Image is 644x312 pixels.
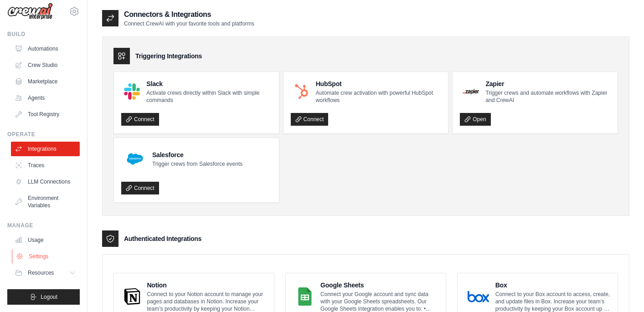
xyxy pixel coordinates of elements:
button: Logout [7,289,80,305]
p: Trigger crews from Salesforce events [152,160,242,168]
h2: Connectors & Integrations [124,9,254,20]
a: Integrations [11,142,80,156]
a: Connect [121,182,159,194]
a: Automations [11,41,80,56]
a: Agents [11,91,80,105]
img: Slack Logo [124,83,140,99]
p: Trigger crews and automate workflows with Zapier and CrewAI [485,89,610,104]
img: Zapier Logo [463,89,479,94]
a: LLM Connections [11,174,80,189]
h4: Salesforce [152,150,242,159]
a: Marketplace [11,74,80,89]
h4: Notion [147,281,267,290]
img: Notion Logo [124,287,140,306]
h4: Slack [146,79,271,88]
a: Open [460,113,490,126]
h4: HubSpot [316,79,441,88]
h3: Authenticated Integrations [124,234,201,243]
p: Automate crew activation with powerful HubSpot workflows [316,89,441,104]
a: Crew Studio [11,58,80,72]
div: Manage [7,222,80,229]
a: Environment Variables [11,191,80,213]
img: Salesforce Logo [124,148,146,170]
span: Resources [28,269,54,276]
span: Logout [41,293,57,301]
a: Traces [11,158,80,173]
h4: Zapier [485,79,610,88]
img: Logo [7,3,53,20]
img: Google Sheets Logo [296,287,314,306]
h3: Triggering Integrations [135,51,202,61]
h4: Box [495,281,610,290]
a: Connect [121,113,159,126]
a: Usage [11,233,80,247]
div: Operate [7,131,80,138]
button: Resources [11,266,80,280]
p: Connect CrewAI with your favorite tools and platforms [124,20,254,27]
div: Build [7,31,80,38]
p: Activate crews directly within Slack with simple commands [146,89,271,104]
img: Box Logo [468,287,489,306]
a: Connect [291,113,329,126]
a: Tool Registry [11,107,80,122]
img: HubSpot Logo [294,83,309,99]
h4: Google Sheets [320,281,438,290]
a: Settings [12,249,81,264]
